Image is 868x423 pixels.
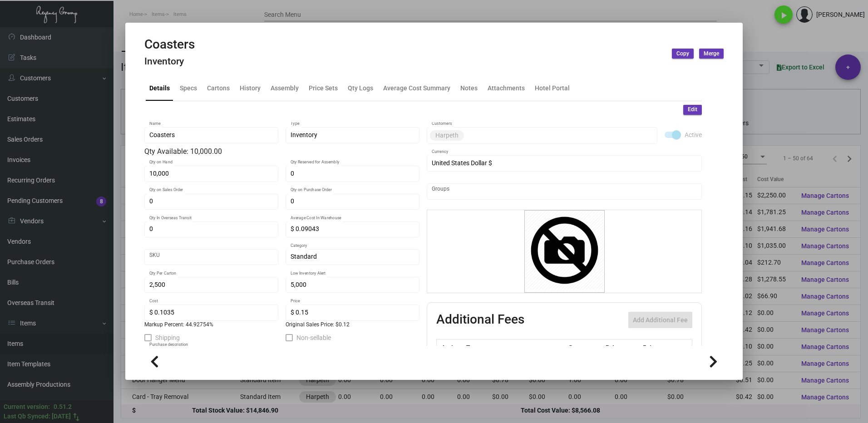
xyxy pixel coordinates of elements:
[430,130,464,141] mat-chip: Harpeth
[240,84,261,93] div: History
[437,339,464,355] th: Active
[688,106,697,113] span: Edit
[699,49,724,59] button: Merge
[54,402,72,412] div: 0.51.2
[144,146,419,157] div: Qty Available: 10,000.00
[348,84,373,93] div: Qty Logs
[180,84,197,93] div: Specs
[628,312,692,328] button: Add Additional Fee
[271,84,299,93] div: Assembly
[4,412,71,421] div: Last Qb Synced: [DATE]
[464,339,566,355] th: Type
[149,84,170,93] div: Details
[144,56,195,67] h4: Inventory
[309,84,338,93] div: Price Sets
[535,84,570,93] div: Hotel Portal
[460,84,478,93] div: Notes
[144,37,195,52] h2: Coasters
[207,84,230,93] div: Cartons
[672,49,694,59] button: Copy
[685,129,702,140] span: Active
[603,339,641,355] th: Price
[633,316,688,324] span: Add Additional Fee
[466,132,653,139] input: Add new..
[676,50,689,58] span: Copy
[4,402,50,412] div: Current version:
[683,105,702,115] button: Edit
[641,339,681,355] th: Price type
[296,332,331,343] span: Non-sellable
[383,84,450,93] div: Average Cost Summary
[436,312,524,328] h2: Additional Fees
[704,50,719,58] span: Merge
[488,84,525,93] div: Attachments
[155,332,180,343] span: Shipping
[432,188,697,195] input: Add new..
[566,339,603,355] th: Cost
